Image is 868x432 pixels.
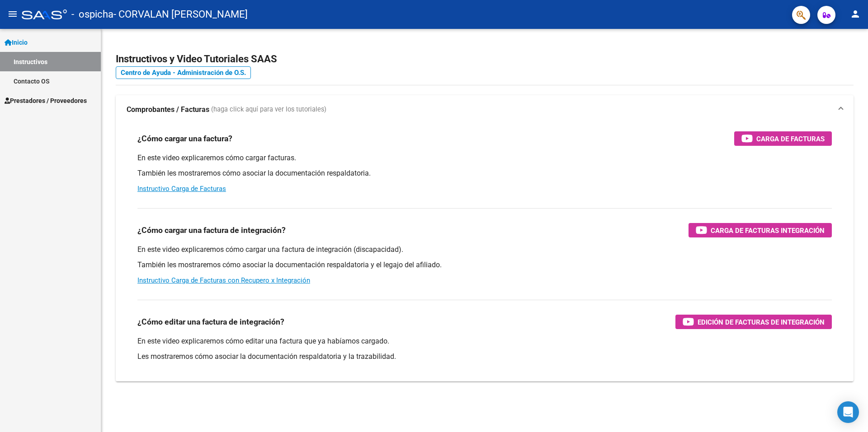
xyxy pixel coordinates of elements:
[689,223,832,237] button: Carga de Facturas Integración
[5,96,87,106] span: Prestadores / Proveedores
[116,95,854,124] mat-expansion-panel-header: Comprobantes / Facturas (haga click aquí para ver los tutoriales)
[850,9,861,19] mat-icon: person
[137,245,832,255] p: En este video explicaremos cómo cargar una factura de integración (discapacidad).
[116,51,854,68] h2: Instructivos y Video Tutoriales SAAS
[137,336,832,346] p: En este video explicaremos cómo editar una factura que ya habíamos cargado.
[137,153,832,163] p: En este video explicaremos cómo cargar facturas.
[127,105,209,115] strong: Comprobantes / Facturas
[734,131,832,146] button: Carga de Facturas
[5,37,28,47] span: Inicio
[71,5,113,24] span: - ospicha
[756,133,825,144] span: Carga de Facturas
[137,276,310,284] a: Instructivo Carga de Facturas con Recupero x Integración
[116,66,251,79] a: Centro de Ayuda - Administración de O.S.
[7,9,18,19] mat-icon: menu
[698,316,825,328] span: Edición de Facturas de integración
[137,224,286,237] h3: ¿Cómo cargar una factura de integración?
[211,105,326,115] span: (haga click aquí para ver los tutoriales)
[837,401,859,423] div: Open Intercom Messenger
[137,352,832,362] p: Les mostraremos cómo asociar la documentación respaldatoria y la trazabilidad.
[137,132,232,145] h3: ¿Cómo cargar una factura?
[711,225,825,236] span: Carga de Facturas Integración
[137,168,832,178] p: También les mostraremos cómo asociar la documentación respaldatoria.
[137,260,832,270] p: También les mostraremos cómo asociar la documentación respaldatoria y el legajo del afiliado.
[675,315,832,329] button: Edición de Facturas de integración
[116,124,854,381] div: Comprobantes / Facturas (haga click aquí para ver los tutoriales)
[113,5,248,24] span: - CORVALAN [PERSON_NAME]
[137,185,226,193] a: Instructivo Carga de Facturas
[137,316,284,328] h3: ¿Cómo editar una factura de integración?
